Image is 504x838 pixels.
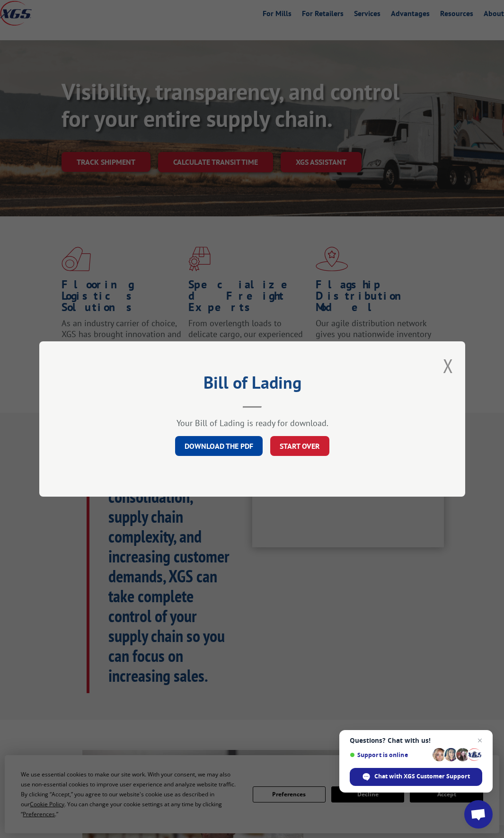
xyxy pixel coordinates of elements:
a: DOWNLOAD THE PDF [175,436,263,456]
div: Your Bill of Lading is ready for download. [87,418,418,428]
h2: Bill of Lading [87,376,418,394]
span: Support is online [350,751,429,758]
button: START OVER [270,436,329,456]
span: Chat with XGS Customer Support [374,772,470,781]
div: Open chat [464,800,493,829]
span: Questions? Chat with us! [350,737,482,744]
div: Chat with XGS Customer Support [350,768,482,786]
span: Close chat [474,735,486,746]
button: Close modal [443,353,453,378]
